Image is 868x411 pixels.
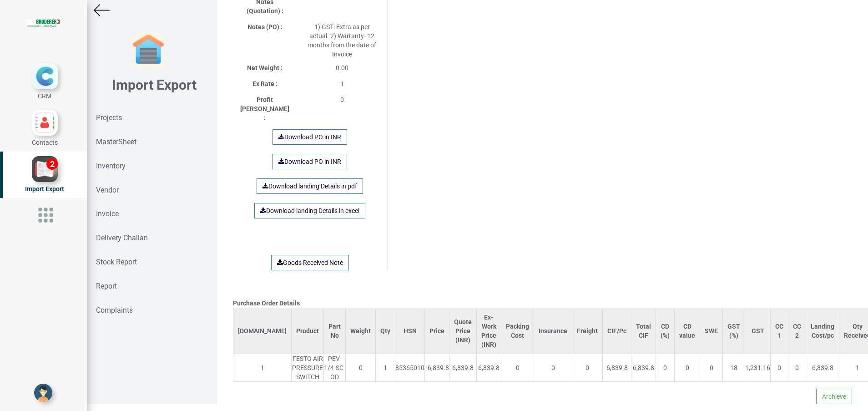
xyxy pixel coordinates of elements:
th: Weight [346,308,376,354]
td: 1 [233,354,292,382]
th: Landing Cost/pc [806,308,839,354]
span: Import Export [25,185,64,193]
label: Profit [PERSON_NAME] : [240,95,290,122]
td: 6,839.8 [477,354,501,382]
th: Price [425,308,449,354]
th: CD (%) [656,308,675,354]
label: Net Weight : [247,63,283,72]
div: Product [296,326,319,335]
span: 0 [340,96,344,103]
th: Insurance [534,308,572,354]
strong: Complaints [96,306,133,315]
label: Notes (PO) : [247,22,283,31]
strong: Vendor [96,186,119,194]
a: Goods Received Note [271,255,349,270]
b: Purchase Order Details [233,299,300,307]
b: Import Export [112,77,197,93]
th: HSN [395,308,425,354]
a: Download PO in INR [273,129,347,145]
td: 0 [656,354,675,382]
div: Part No [328,322,341,340]
td: 1 [376,354,395,382]
th: Packing Cost [501,308,534,354]
a: Download landing Details in pdf [257,178,363,194]
strong: Stock Report [96,258,137,266]
strong: Invoice [96,209,119,218]
th: Freight [572,308,603,354]
td: 0 [534,354,572,382]
th: Ex-Work Price (INR) [477,308,501,354]
div: FESTO AIR PRESSURE SWITCH [292,354,323,381]
strong: Delivery Challan [96,233,148,242]
span: 1 [340,80,344,87]
th: CC 1 [771,308,788,354]
td: 1,231.16 [745,354,771,382]
strong: Inventory [96,162,126,170]
th: GST (%) [723,308,745,354]
th: Quote Price (INR) [449,308,477,354]
th: Total CIF [631,308,656,354]
td: 85365010 [395,354,425,382]
label: Ex Rate : [252,79,278,88]
td: 6,839.8 [425,354,449,382]
td: 6,839.8 [806,354,839,382]
th: SWE [700,308,723,354]
span: 1) GST: Extra as per actual. 2) Warranty- 12 months from the date of Invoice [308,23,376,58]
button: Archieve [816,389,852,404]
td: 18 [723,354,745,382]
th: CC 2 [788,308,806,354]
th: [DOMAIN_NAME] [233,308,292,354]
td: 6,839.8 [449,354,477,382]
th: CIF/Pc [603,308,631,354]
th: CD value [675,308,700,354]
td: 0 [788,354,806,382]
td: 6,839.8 [631,354,656,382]
td: 6,839.8 [603,354,631,382]
th: GST [745,308,771,354]
a: Download PO in INR [273,154,347,169]
td: 0 [346,354,376,382]
strong: Report [96,282,117,290]
span: CRM [38,92,51,100]
img: garage-closed.png [130,32,167,68]
td: 0 [572,354,603,382]
a: Download landing Details in excel [254,203,365,218]
strong: MasterSheet [96,137,136,146]
td: 0 [501,354,534,382]
span: 0.00 [336,64,348,71]
td: 0 [700,354,723,382]
td: 0 [675,354,700,382]
span: Contacts [32,139,58,146]
th: Qty [376,308,395,354]
strong: Projects [96,113,122,122]
td: 0 [771,354,788,382]
div: PEV-1/4-SC-OD [324,354,345,381]
div: 2 [46,158,58,170]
